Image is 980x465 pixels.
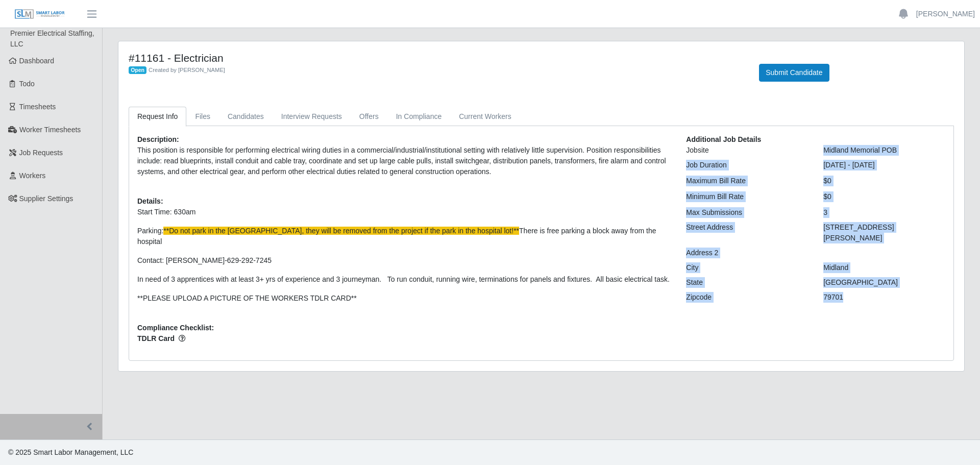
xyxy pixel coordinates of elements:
[816,222,953,243] div: [STREET_ADDRESS][PERSON_NAME]
[816,262,953,273] div: Midland
[137,197,163,205] b: Details:
[678,176,816,186] div: Maximum Bill Rate
[137,145,671,177] p: This position is responsible for performing electrical wiring duties in a commercial/industrial/i...
[10,29,94,48] span: Premier Electrical Staffing, LLC
[816,160,953,170] div: [DATE] - [DATE]
[759,64,829,82] button: Submit Candidate
[14,9,65,20] img: SLM Logo
[678,222,816,243] div: Street Address
[19,103,56,111] span: Timesheets
[19,172,46,180] span: Workers
[129,107,186,127] a: Request Info
[678,191,816,202] div: Minimum Bill Rate
[137,226,671,247] p: Parking: There is free parking a block away from the hospital
[186,107,219,127] a: Files
[678,277,816,288] div: State
[678,145,816,156] div: Jobsite
[19,57,55,65] span: Dashboard
[916,9,975,19] a: [PERSON_NAME]
[19,126,81,134] span: Worker Timesheets
[816,292,953,303] div: 79701
[129,52,744,64] h4: #11161 - Electrician
[137,293,671,304] p: **PLEASE UPLOAD A PICTURE OF THE WORKERS TDLR CARD**
[137,324,214,332] b: Compliance Checklist:
[678,207,816,218] div: Max Submissions
[137,274,671,285] p: In need of 3 apprentices with at least 3+ yrs of experience and 3 journeyman. To run conduit, run...
[816,176,953,186] div: $0
[8,448,133,456] span: © 2025 Smart Labor Management, LLC
[678,292,816,303] div: Zipcode
[387,107,451,127] a: In Compliance
[678,262,816,273] div: City
[351,107,387,127] a: Offers
[816,207,953,218] div: 3
[450,107,520,127] a: Current Workers
[816,277,953,288] div: [GEOGRAPHIC_DATA]
[137,255,671,266] p: Contact: [PERSON_NAME]-629-292-7245
[129,66,146,75] span: Open
[678,160,816,170] div: Job Duration
[149,67,225,73] span: Created by [PERSON_NAME]
[19,149,63,157] span: Job Requests
[273,107,351,127] a: Interview Requests
[816,191,953,202] div: $0
[19,194,73,203] span: Supplier Settings
[686,135,761,143] b: Additional Job Details
[219,107,273,127] a: Candidates
[163,227,519,235] span: **Do not park in the [GEOGRAPHIC_DATA], they will be removed from the project if the park in the ...
[137,207,671,217] p: Start Time: 630am
[816,145,953,156] div: Midland Memorial POB
[137,333,671,344] span: TDLR Card
[137,135,179,143] b: Description:
[19,80,35,88] span: Todo
[678,248,816,258] div: Address 2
